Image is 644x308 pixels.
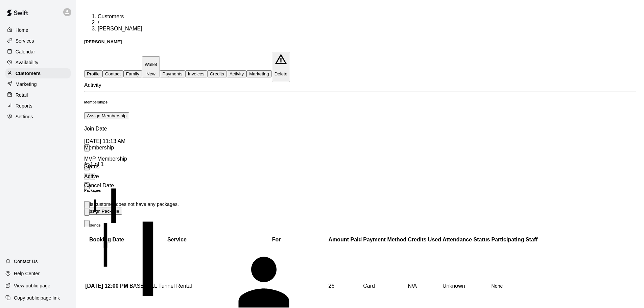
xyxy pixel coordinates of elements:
[123,70,142,77] button: Family
[5,90,71,100] a: Retail
[14,282,50,289] p: View public page
[84,39,636,44] h5: [PERSON_NAME]
[246,70,272,77] button: Marketing
[5,25,71,35] a: Home
[227,70,246,77] button: Activity
[16,59,39,66] p: Availability
[5,47,71,57] a: Calendar
[185,70,207,77] button: Invoices
[84,173,127,180] span: Active
[102,70,123,77] button: Contact
[16,38,34,44] p: Services
[491,237,538,242] b: Participating Staff
[5,112,71,122] a: Settings
[145,62,157,67] p: Wallet
[84,156,127,162] span: MVP Membership
[329,237,362,242] b: Amount Paid
[160,70,185,77] button: Payments
[98,20,636,26] li: /
[84,119,143,138] div: Join Date
[207,70,227,77] button: Credits
[84,100,636,104] h6: Memberships
[84,52,636,82] div: basic tabs example
[16,113,33,120] p: Settings
[5,68,71,78] a: Customers
[16,48,35,55] p: Calendar
[146,71,156,76] span: New
[84,82,101,88] span: Activity
[443,237,490,242] b: Attendance Status
[84,112,129,119] button: Assign Membership
[84,138,143,156] div: [DATE] 11:13 AM
[491,283,538,289] p: None
[84,223,636,227] h6: Bookings
[5,79,71,89] a: Marketing
[84,156,212,162] a: MVP Membership
[16,92,28,98] p: Retail
[14,270,40,277] p: Help Center
[5,36,71,46] a: Services
[14,258,38,265] p: Contact Us
[363,237,406,242] b: Payment Method
[84,14,636,32] nav: breadcrumb
[5,57,71,68] a: Availability
[16,70,41,77] p: Customers
[16,81,37,88] p: Marketing
[84,173,99,179] span: Active
[275,71,288,76] p: Delete
[98,26,142,31] span: [PERSON_NAME]
[14,294,60,301] p: Copy public page link
[272,237,281,242] b: For
[16,102,32,109] p: Reports
[16,27,28,33] p: Home
[84,209,90,216] button: more actions
[408,237,441,242] b: Credits Used
[5,101,71,111] a: Reports
[98,14,124,19] a: Customers
[84,70,102,77] button: Profile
